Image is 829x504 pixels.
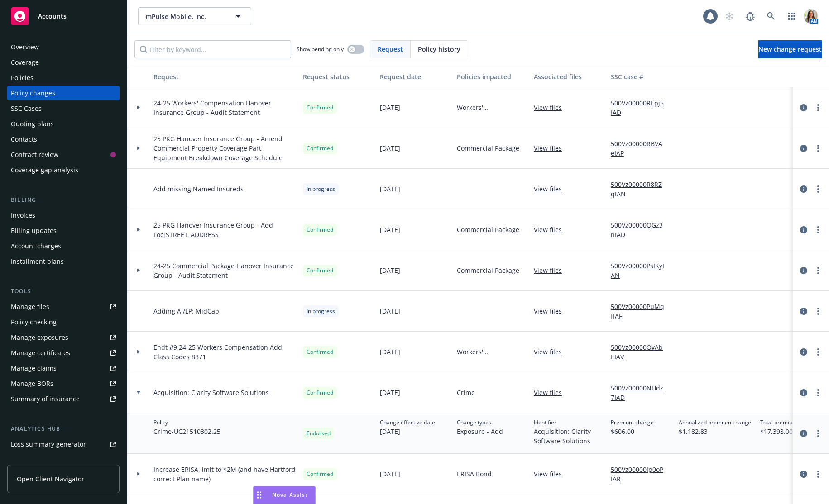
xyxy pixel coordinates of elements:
span: In progress [307,185,335,193]
a: New change request [758,40,822,58]
div: Toggle Row Expanded [127,332,150,372]
div: Installment plans [11,254,64,269]
div: Toggle Row Expanded [127,209,150,250]
span: $1,182.83 [679,427,751,436]
a: circleInformation [798,143,809,154]
div: Analytics hub [7,424,120,433]
div: Policies impacted [457,72,527,81]
span: 25 PKG Hanover Insurance Group - Add Loc[STREET_ADDRESS] [153,220,296,239]
span: Commercial Package [457,143,519,153]
span: Commercial Package [457,266,519,275]
div: Manage claims [11,361,57,376]
span: Confirmed [307,470,333,478]
div: Toggle Row Expanded [127,250,150,291]
span: New change request [758,45,822,53]
span: Commercial Package [457,225,519,234]
div: Manage files [11,300,49,314]
a: circleInformation [798,428,809,439]
span: Request [378,44,403,54]
div: Overview [11,40,39,54]
a: Invoices [7,208,120,223]
a: Coverage gap analysis [7,163,120,177]
div: SSC case # [611,72,671,81]
a: circleInformation [798,469,809,480]
a: circleInformation [798,102,809,113]
span: [DATE] [380,143,400,153]
div: Associated files [534,72,604,81]
button: mPulse Mobile, Inc. [138,7,251,25]
button: Request [150,66,299,87]
a: View files [534,347,569,357]
span: Annualized premium change [679,418,751,427]
span: Add missing Named Insureds [153,184,244,194]
a: Billing updates [7,223,120,238]
span: Confirmed [307,389,333,397]
a: Loss summary generator [7,437,120,452]
a: more [813,306,824,317]
div: Contacts [11,132,37,147]
div: Policy checking [11,315,57,329]
a: Overview [7,40,120,54]
span: Confirmed [307,144,333,152]
a: Accounts [7,4,120,29]
a: 500Vz00000RBVAeIAP [611,139,671,158]
a: 500Vz00000Ip0oPIAR [611,465,671,484]
span: 24-25 Workers' Compensation Hanover Insurance Group - Audit Statement [153,98,296,117]
a: more [813,469,824,480]
div: Quoting plans [11,117,54,131]
span: [DATE] [380,266,400,275]
span: Crime [457,388,475,397]
a: Summary of insurance [7,392,120,406]
div: Drag to move [254,486,265,504]
a: Account charges [7,239,120,253]
span: [DATE] [380,347,400,357]
span: Acquisition: Clarity Software Solutions [153,388,269,397]
div: Request [153,72,296,81]
div: Toggle Row Expanded [127,372,150,413]
div: Toggle Row Expanded [127,413,150,454]
a: more [813,224,824,235]
div: Manage exposures [11,330,68,345]
a: Report a Bug [741,7,759,25]
img: photo [804,9,818,24]
div: Request status [303,72,373,81]
span: [DATE] [380,469,400,479]
div: Request date [380,72,450,81]
button: Associated files [530,66,607,87]
span: Policy history [418,44,460,54]
a: Manage exposures [7,330,120,345]
div: Toggle Row Expanded [127,128,150,169]
span: mPulse Mobile, Inc. [146,12,224,21]
div: Summary of insurance [11,392,80,406]
span: 24-25 Commercial Package Hanover Insurance Group - Audit Statement [153,261,296,280]
a: circleInformation [798,347,809,357]
span: $606.00 [611,427,654,436]
a: Manage BORs [7,376,120,391]
span: Increase ERISA limit to $2M (and have Hartford correct Plan name) [153,465,296,484]
a: more [813,428,824,439]
a: 500Vz00000PsIKyIAN [611,261,671,280]
a: circleInformation [798,306,809,317]
div: Manage certificates [11,346,70,360]
a: Start snowing [720,7,738,25]
a: SSC Cases [7,101,120,116]
a: more [813,143,824,154]
a: Contract review [7,147,120,162]
span: [DATE] [380,103,400,112]
a: Installment plans [7,254,120,269]
a: Policies [7,71,120,85]
span: 25 PKG Hanover Insurance Group - Amend Commercial Property Coverage Part Equipment Breakdown Cove... [153,134,296,162]
a: more [813,102,824,113]
div: Tools [7,287,120,296]
span: Accounts [38,13,67,20]
div: Contract review [11,147,58,162]
span: $17,398.00 [760,427,797,436]
span: [DATE] [380,388,400,397]
span: [DATE] [380,225,400,234]
span: Crime - UC21510302.25 [153,427,220,436]
a: 500Vz00000REpj5IAD [611,98,671,117]
button: Policies impacted [453,66,530,87]
span: [DATE] [380,184,400,194]
a: 500Vz00000OvAbEIAV [611,342,671,361]
div: SSC Cases [11,101,42,116]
